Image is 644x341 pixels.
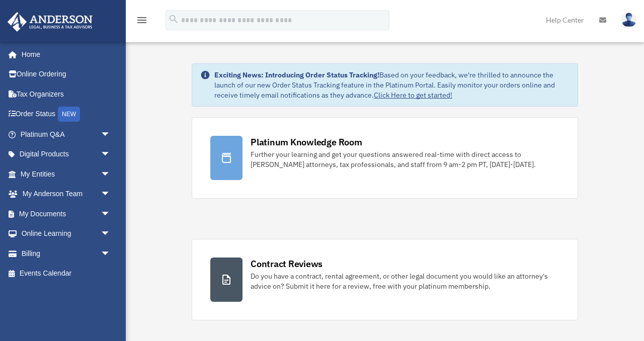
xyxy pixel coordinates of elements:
[7,164,126,184] a: My Entitiesarrow_drop_down
[7,124,126,144] a: Platinum Q&Aarrow_drop_down
[251,149,559,169] div: Further your learning and get your questions answered real-time with direct access to [PERSON_NAM...
[136,14,148,26] i: menu
[5,12,96,32] img: Anderson Advisors Platinum Portal
[101,164,121,185] span: arrow_drop_down
[7,243,126,264] a: Billingarrow_drop_down
[374,91,452,100] a: Click Here to get started!
[251,136,362,148] div: Platinum Knowledge Room
[7,64,126,84] a: Online Ordering
[101,184,121,205] span: arrow_drop_down
[7,144,126,164] a: Digital Productsarrow_drop_down
[101,124,121,145] span: arrow_drop_down
[58,107,80,122] div: NEW
[7,104,126,125] a: Order StatusNEW
[192,239,578,320] a: Contract Reviews Do you have a contract, rental agreement, or other legal document you would like...
[192,117,578,199] a: Platinum Knowledge Room Further your learning and get your questions answered real-time with dire...
[136,18,148,26] a: menu
[7,224,126,244] a: Online Learningarrow_drop_down
[101,204,121,224] span: arrow_drop_down
[101,243,121,264] span: arrow_drop_down
[7,264,126,284] a: Events Calendar
[101,224,121,244] span: arrow_drop_down
[251,271,559,291] div: Do you have a contract, rental agreement, or other legal document you would like an attorney's ad...
[168,14,179,25] i: search
[101,144,121,165] span: arrow_drop_down
[251,258,323,270] div: Contract Reviews
[7,184,126,204] a: My Anderson Teamarrow_drop_down
[214,70,570,100] div: Based on your feedback, we're thrilled to announce the launch of our new Order Status Tracking fe...
[214,70,379,79] strong: Exciting News: Introducing Order Status Tracking!
[621,13,636,27] img: User Pic
[7,204,126,224] a: My Documentsarrow_drop_down
[7,44,121,64] a: Home
[7,84,126,104] a: Tax Organizers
